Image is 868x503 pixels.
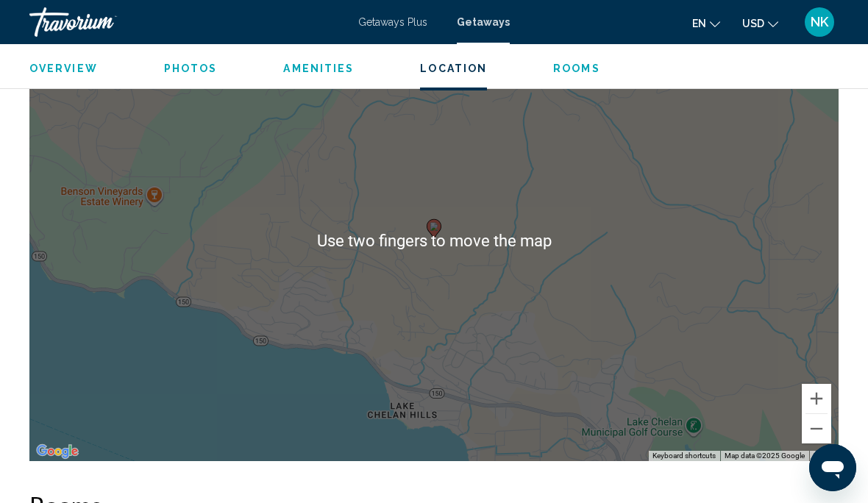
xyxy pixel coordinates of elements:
button: Overview [29,62,98,75]
button: Zoom out [802,414,831,443]
span: Map data ©2025 Google [725,452,805,460]
span: Rooms [553,63,600,74]
button: Zoom in [802,384,831,413]
span: Overview [29,63,98,74]
span: Photos [164,63,218,74]
a: Getaways [457,16,510,28]
a: Open this area in Google Maps (opens a new window) [33,442,82,461]
button: Keyboard shortcuts [652,451,716,461]
button: Change language [692,13,720,34]
span: en [692,18,706,29]
span: USD [742,18,764,29]
span: Location [420,63,487,74]
button: User Menu [800,7,839,38]
button: Photos [164,62,218,75]
iframe: Button to launch messaging window [809,444,856,491]
button: Location [420,62,487,75]
a: Getaways Plus [358,16,427,28]
button: Rooms [553,62,600,75]
img: Google [33,442,82,461]
button: Amenities [283,62,354,75]
span: NK [811,15,828,29]
a: Terms [814,452,834,460]
a: Travorium [29,7,344,37]
button: Change currency [742,13,778,34]
span: Amenities [283,63,354,74]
